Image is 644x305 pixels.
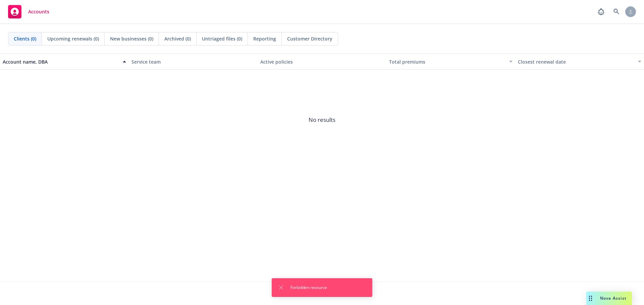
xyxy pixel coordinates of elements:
span: Upcoming renewals (0) [47,35,99,42]
button: Total premiums [386,54,515,70]
span: Reporting [253,35,276,42]
span: Forbidden resource [290,285,327,291]
span: Archived (0) [164,35,191,42]
span: New businesses (0) [110,35,153,42]
button: Service team [129,54,258,70]
button: Nova Assist [586,292,632,305]
span: Clients (0) [14,35,36,42]
span: Untriaged files (0) [202,35,242,42]
a: Accounts [5,2,52,21]
button: Closest renewal date [515,54,644,70]
div: Drag to move [586,292,595,305]
div: Account name, DBA [3,58,119,65]
div: Closest renewal date [518,58,634,65]
button: Dismiss notification [277,284,285,292]
a: Search [610,5,623,18]
div: Active policies [260,58,384,65]
span: Nova Assist [600,295,627,301]
div: Service team [131,58,255,65]
a: Report a Bug [594,5,608,18]
div: Total premiums [389,58,505,65]
button: Active policies [258,54,386,70]
span: Accounts [28,9,49,14]
span: Customer Directory [287,35,332,42]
